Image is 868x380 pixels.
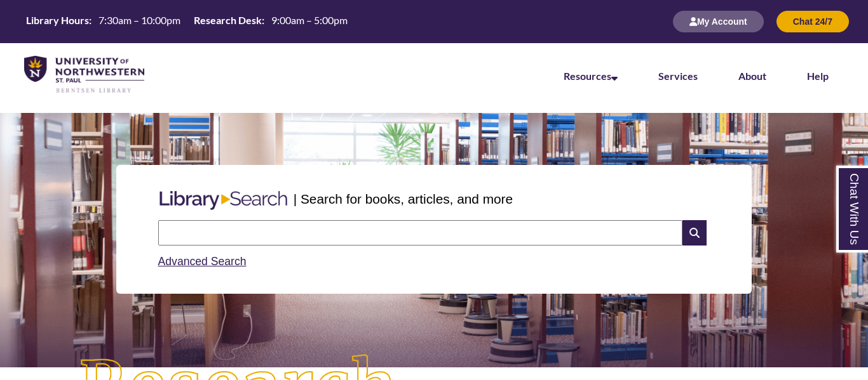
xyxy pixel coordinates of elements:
p: | Search for books, articles, and more [294,189,513,209]
th: Library Hours: [21,13,93,27]
button: My Account [673,11,764,32]
a: Hours Today [21,13,353,30]
a: Chat 24/7 [776,16,849,27]
a: About [738,70,766,82]
th: Research Desk: [189,13,266,27]
a: My Account [673,16,764,27]
a: Services [658,70,698,82]
a: Resources [564,70,618,82]
img: UNWSP Library Logo [24,56,144,94]
img: Libary Search [153,186,294,215]
a: Advanced Search [158,255,247,268]
button: Chat 24/7 [776,11,849,32]
table: Hours Today [21,13,353,29]
a: Help [807,70,829,82]
span: 7:30am – 10:00pm [98,14,180,26]
i: Search [682,220,707,246]
span: 9:00am – 5:00pm [271,14,348,26]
